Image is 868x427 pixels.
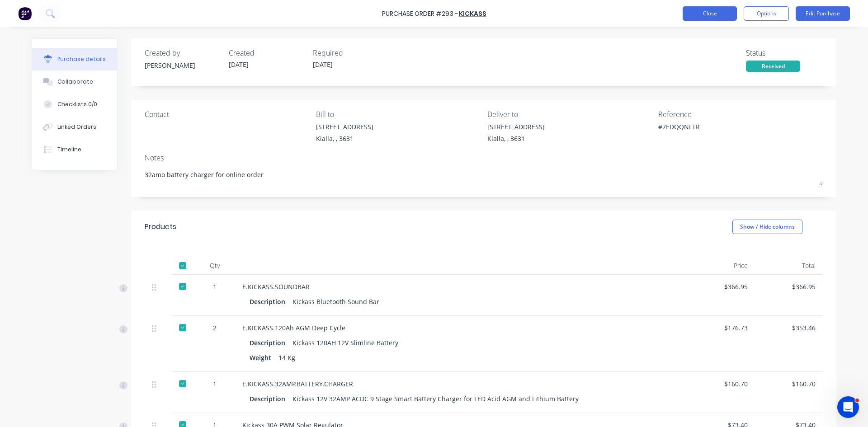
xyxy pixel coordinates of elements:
[194,257,235,275] div: Qty
[57,145,81,154] div: Timeline
[242,282,680,291] div: E.KICKASS.SOUNDBAR
[762,379,816,389] div: $160.70
[250,351,278,364] div: Weight
[145,109,309,120] div: Contact
[658,109,823,120] div: Reference
[32,48,117,70] button: Purchase details
[796,6,850,21] button: Edit Purchase
[32,93,117,116] button: Checklists 0/0
[250,392,292,405] div: Description
[694,323,748,333] div: $176.73
[57,123,96,131] div: Linked Orders
[32,70,117,93] button: Collaborate
[242,379,680,389] div: E.KICKASS.32AMP.BATTERY.CHARGER
[242,323,680,333] div: E.KICKASS.120Ah AGM Deep Cycle
[762,323,816,333] div: $353.46
[744,6,789,21] button: Options
[292,336,398,349] div: Kickass 120AH 12V Slimline Battery
[202,323,228,333] div: 2
[694,379,748,389] div: $160.70
[487,134,545,143] div: Kialla, , 3631
[32,138,117,161] button: Timeline
[250,336,292,349] div: Description
[57,55,106,63] div: Purchase details
[658,122,771,142] textarea: #7EDQQNLTR
[57,100,97,108] div: Checklists 0/0
[316,109,481,120] div: Bill to
[229,47,306,58] div: Created
[202,282,228,291] div: 1
[746,47,823,58] div: Status
[145,221,176,232] div: Products
[145,61,222,70] div: [PERSON_NAME]
[316,122,373,131] div: [STREET_ADDRESS]
[202,379,228,389] div: 1
[316,134,373,143] div: Kialla, , 3631
[313,47,390,58] div: Required
[145,152,823,163] div: Notes
[683,6,737,21] button: Close
[292,295,379,308] div: Kickass Bluetooth Sound Bar
[292,392,579,405] div: Kickass 12V 32AMP ACDC 9 Stage Smart Battery Charger for LED Acid AGM and Lithium Battery
[487,109,652,120] div: Deliver to
[746,61,800,72] div: Received
[382,9,458,19] div: Purchase Order #293 -
[459,9,486,18] a: Kickass
[57,78,93,86] div: Collaborate
[762,282,816,291] div: $366.95
[32,116,117,138] button: Linked Orders
[837,396,859,418] iframe: Intercom live chat
[732,220,802,234] button: Show / Hide columns
[487,122,545,131] div: [STREET_ADDRESS]
[755,257,823,275] div: Total
[250,295,292,308] div: Description
[278,351,295,364] div: 14 Kg
[18,7,32,20] img: Factory
[145,47,222,58] div: Created by
[145,165,823,186] textarea: 32amo battery charger for online order
[687,257,755,275] div: Price
[694,282,748,291] div: $366.95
